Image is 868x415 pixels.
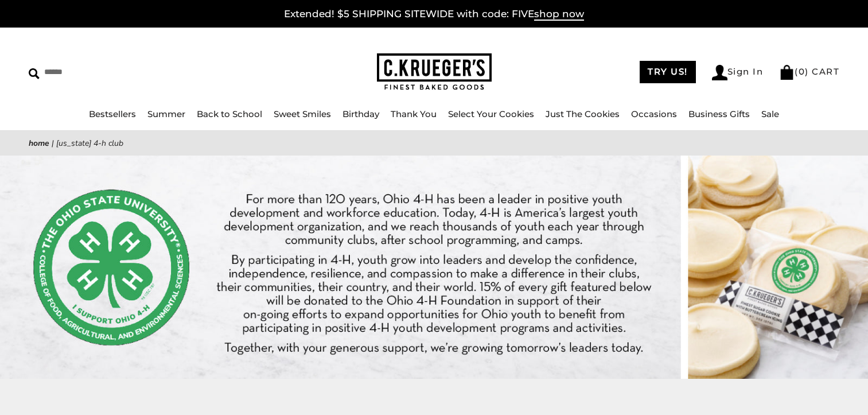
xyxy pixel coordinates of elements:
a: Thank You [391,108,437,119]
a: Summer [147,108,185,119]
a: Sweet Smiles [274,108,331,119]
a: Sale [761,108,779,119]
a: (0) CART [779,66,839,77]
img: Bag [779,65,795,80]
span: 0 [799,66,805,77]
img: Account [712,65,727,80]
a: Occasions [631,108,677,119]
a: TRY US! [640,61,696,83]
span: shop now [534,8,584,21]
a: Sign In [712,65,764,80]
img: C.KRUEGER'S [377,53,492,91]
a: Birthday [342,108,379,119]
a: Business Gifts [688,108,750,119]
a: Just The Cookies [546,108,620,119]
a: Extended! $5 SHIPPING SITEWIDE with code: FIVEshop now [284,8,584,21]
input: Search [29,63,221,81]
a: Bestsellers [89,108,136,119]
span: | [52,138,54,149]
img: Search [29,68,40,79]
span: [US_STATE] 4-H Club [56,138,123,149]
a: Back to School [197,108,262,119]
a: Select Your Cookies [448,108,534,119]
a: Home [29,138,49,149]
nav: breadcrumbs [29,137,839,150]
